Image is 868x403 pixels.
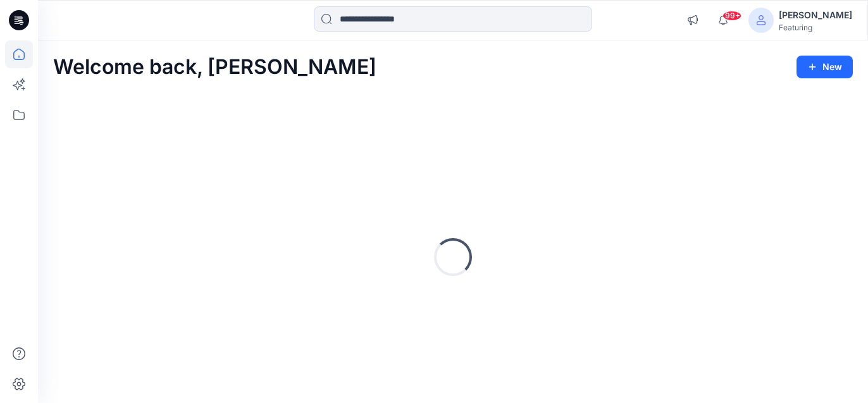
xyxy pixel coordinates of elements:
div: [PERSON_NAME] [779,8,852,23]
button: New [797,56,853,78]
span: 99+ [722,11,741,21]
div: Featuring [779,23,852,32]
svg: avatar [756,15,766,25]
h2: Welcome back, [PERSON_NAME] [53,56,376,79]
